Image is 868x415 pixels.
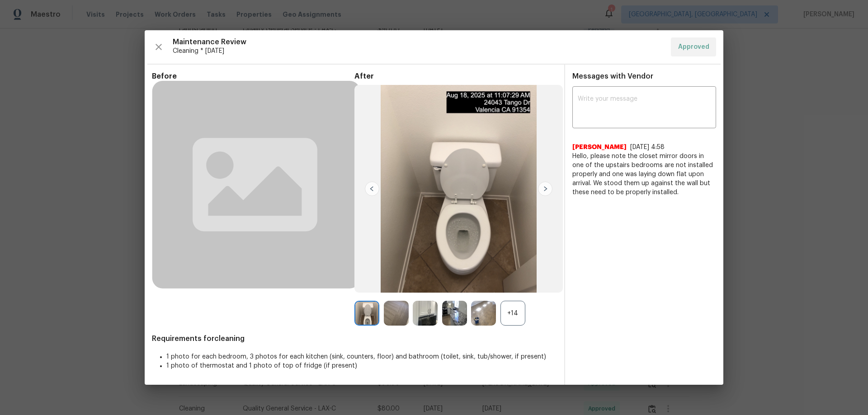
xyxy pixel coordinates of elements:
span: Before [152,72,354,81]
span: After [354,72,557,81]
span: Messages with Vendor [572,73,653,80]
span: Hello, please note the closet mirror doors in one of the upstairs bedrooms are not installed prop... [572,152,716,197]
li: 1 photo for each bedroom, 3 photos for each kitchen (sink, counters, floor) and bathroom (toilet,... [166,352,557,361]
span: Maintenance Review [173,37,664,47]
div: +14 [500,301,525,326]
img: left-chevron-button-url [365,182,379,196]
span: [DATE] 4:58 [630,144,665,150]
span: Requirements for cleaning [152,334,557,343]
img: right-chevron-button-url [538,182,552,196]
li: 1 photo of thermostat and 1 photo of top of fridge (if present) [166,361,557,370]
span: Cleaning * [DATE] [173,47,664,56]
span: [PERSON_NAME] [572,143,627,152]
